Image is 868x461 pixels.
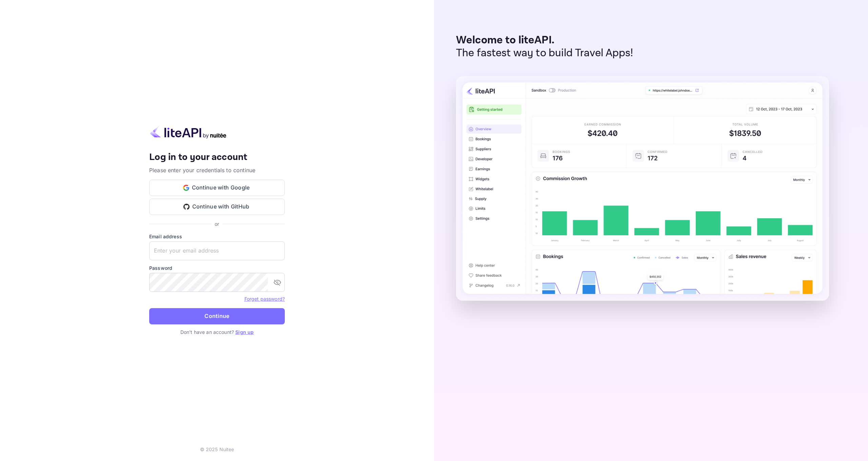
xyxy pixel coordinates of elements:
[149,241,285,260] input: Enter your email address
[215,220,219,227] p: or
[244,295,285,302] a: Forget password?
[149,125,227,139] img: liteapi
[149,199,285,215] button: Continue with GitHub
[456,76,829,301] img: liteAPI Dashboard Preview
[271,276,284,289] button: toggle password visibility
[149,233,285,240] label: Email address
[149,308,285,324] button: Continue
[235,329,254,335] a: Sign up
[200,446,234,453] p: © 2025 Nuitee
[149,328,285,336] p: Don't have an account?
[149,166,285,174] p: Please enter your credentials to continue
[456,34,633,47] p: Welcome to liteAPI.
[149,264,285,272] label: Password
[149,180,285,196] button: Continue with Google
[149,152,285,163] h4: Log in to your account
[244,296,285,302] a: Forget password?
[456,47,633,60] p: The fastest way to build Travel Apps!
